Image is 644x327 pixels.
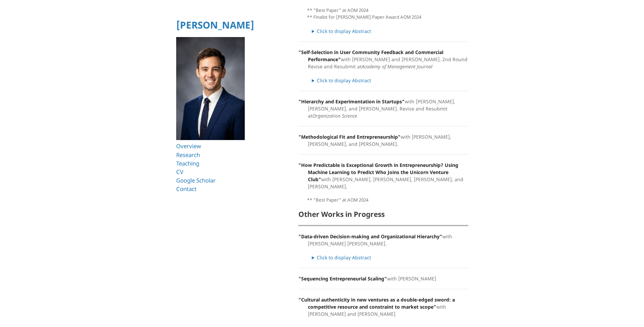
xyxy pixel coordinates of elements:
[298,133,468,148] p: with [PERSON_NAME], [PERSON_NAME], and [PERSON_NAME].
[176,151,200,159] a: Research
[298,275,468,282] p: with [PERSON_NAME]
[312,77,468,84] details: Lorem ipsumdol si ametconse adipiscing elitseddoeiu temp incididuntutl etdolore magn aliquaenima ...
[298,296,455,310] strong: "Cultural authenticity in new ventures as a double-edged sword: a competitive resource and constr...
[298,161,468,190] p: with [PERSON_NAME], [PERSON_NAME], [PERSON_NAME], and [PERSON_NAME].
[298,296,468,317] p: with [PERSON_NAME] and [PERSON_NAME]
[298,275,387,282] strong: "Sequencing Entrepreneurial Scaling"
[312,28,468,35] details: This study offers a demand-side explanation for why many novel innovations succeed despite initia...
[298,134,401,140] strong: "Methodological Fit and Entrepreneurship"
[307,197,468,204] p: ** "Best Paper" at AOM 2024
[312,77,468,84] summary: Click to display Abstract
[362,63,433,70] i: Academy of Management Journal
[298,210,468,218] h2: Other Works in Progress
[176,37,245,140] img: Ryan T Allen HBS
[176,185,197,193] a: Contact
[312,28,468,35] summary: Click to display Abstract
[312,254,468,261] details: This study develops and empirically tests a formal model for how organizational hierarchy affects...
[176,18,254,31] a: [PERSON_NAME]
[176,142,201,150] a: Overview
[298,98,468,119] p: with [PERSON_NAME], [PERSON_NAME], and [PERSON_NAME]. Revise and Resubmit at
[298,162,458,183] strong: "How Predictable is Exceptional Growth in Entrepreneurship? Using Machine Learning to Predict Who...
[312,254,468,261] summary: Click to display Abstract
[298,233,468,247] p: with [PERSON_NAME] [PERSON_NAME].
[312,113,357,119] i: Organization Science
[298,49,468,70] p: with [PERSON_NAME] and [PERSON_NAME]. 2nd Round Revise and Resubmit at
[298,49,443,63] strong: "Self-Selection in User Community Feedback and Commercial Performance"
[298,233,442,240] strong: "Data-driven Decision-making and Organizational Hierarchy"
[307,7,468,21] p: ** "Best Paper" at AOM 2024 ** Finalist for [PERSON_NAME] Paper Award AOM 2024
[176,168,183,176] a: CV
[176,176,216,184] a: Google Scholar
[298,98,405,105] strong: "Hierarchy and Experimentation in Startups"
[176,159,199,167] a: Teaching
